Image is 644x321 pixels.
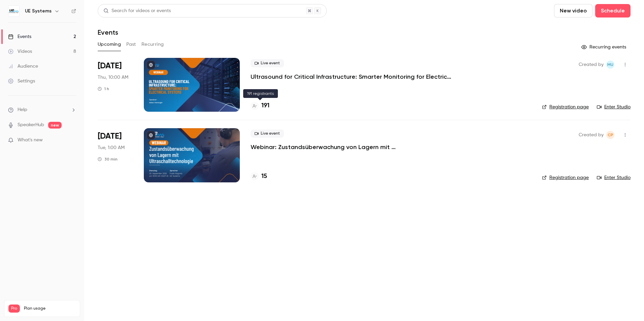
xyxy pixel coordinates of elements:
span: [DATE] [98,131,122,142]
div: Search for videos or events [103,7,171,14]
span: Cláudia Pereira [606,131,614,139]
span: CP [608,131,613,139]
div: Audience [8,63,38,70]
span: Created by [579,131,604,139]
div: Sep 30 Tue, 10:00 AM (Europe/Amsterdam) [98,128,133,182]
li: help-dropdown-opener [8,106,76,113]
a: Ultrasound for Critical Infrastructure: Smarter Monitoring for Electrical Systems [251,73,453,81]
img: UE Systems [8,6,19,16]
a: Enter Studio [597,104,631,110]
span: Live event [251,59,284,67]
span: Marketing UE Systems [606,61,614,69]
span: Thu, 10:00 AM [98,74,128,81]
span: Created by [579,61,604,69]
h1: Events [98,28,118,36]
button: Recurring [141,39,164,50]
span: Plan usage [24,306,76,311]
button: New video [554,4,592,17]
span: Tue, 1:00 AM [98,144,125,151]
button: Schedule [595,4,631,17]
span: Pro [8,305,20,313]
iframe: Noticeable Trigger [68,137,76,143]
a: Enter Studio [597,174,631,181]
h4: 15 [261,172,267,181]
div: Videos [8,48,32,55]
span: Help [18,106,27,113]
div: 30 min [98,156,118,162]
span: MU [607,61,613,69]
span: What's new [18,137,43,144]
div: 1 h [98,86,109,92]
a: 191 [251,101,269,110]
span: Live event [251,130,284,138]
div: Events [8,33,31,40]
a: Registration page [542,174,589,181]
button: Upcoming [98,39,121,50]
a: Webinar: Zustandsüberwachung von Lagern mit Ultraschalltechnologie [251,143,453,151]
h4: 191 [261,101,269,110]
a: Registration page [542,104,589,110]
a: SpeakerHub [18,121,44,129]
div: Settings [8,78,35,84]
div: Sep 18 Thu, 1:00 PM (America/New York) [98,58,133,112]
h6: UE Systems [25,8,52,14]
button: Recurring events [578,42,631,52]
a: 15 [251,172,267,181]
span: new [48,122,62,129]
span: [DATE] [98,61,122,71]
button: Past [126,39,136,50]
